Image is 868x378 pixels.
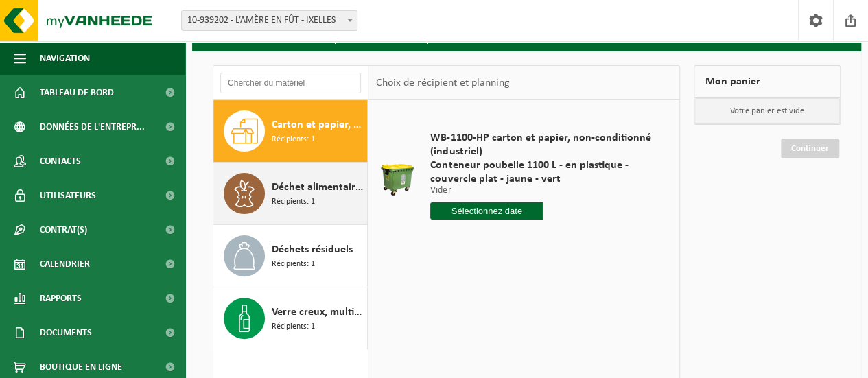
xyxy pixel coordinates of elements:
[181,10,357,31] span: 10-939202 - L’AMÈRE EN FÛT - IXELLES
[781,139,839,158] a: Continuer
[40,144,81,178] span: Contacts
[272,241,353,258] span: Déchets résiduels
[40,281,82,316] span: Rapports
[368,66,516,100] div: Choix de récipient et planning
[40,110,145,144] span: Données de l'entrepr...
[272,196,315,209] span: Récipients: 1
[694,98,840,124] p: Votre panier est vide
[213,225,368,287] button: Déchets résiduels Récipients: 1
[430,186,655,196] p: Vider
[430,158,655,186] span: Conteneur poubelle 1100 L - en plastique - couvercle plat - jaune - vert
[272,258,315,271] span: Récipients: 1
[430,202,543,220] input: Sélectionnez date
[220,73,361,93] input: Chercher du matériel
[272,320,315,333] span: Récipients: 1
[272,133,315,146] span: Récipients: 1
[40,75,114,110] span: Tableau de bord
[272,304,364,320] span: Verre creux, multicolore (ménager)
[213,287,368,349] button: Verre creux, multicolore (ménager) Récipients: 1
[694,65,841,98] div: Mon panier
[40,41,90,75] span: Navigation
[40,247,90,281] span: Calendrier
[272,179,364,196] span: Déchet alimentaire, contenant des produits d'origine animale, emballage mélangé (sans verre), cat 3
[182,11,357,30] span: 10-939202 - L’AMÈRE EN FÛT - IXELLES
[40,213,87,247] span: Contrat(s)
[430,131,655,158] span: WB-1100-HP carton et papier, non-conditionné (industriel)
[213,163,368,225] button: Déchet alimentaire, contenant des produits d'origine animale, emballage mélangé (sans verre), cat...
[40,316,92,350] span: Documents
[272,117,364,133] span: Carton et papier, non-conditionné (industriel)
[213,100,368,163] button: Carton et papier, non-conditionné (industriel) Récipients: 1
[40,178,96,213] span: Utilisateurs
